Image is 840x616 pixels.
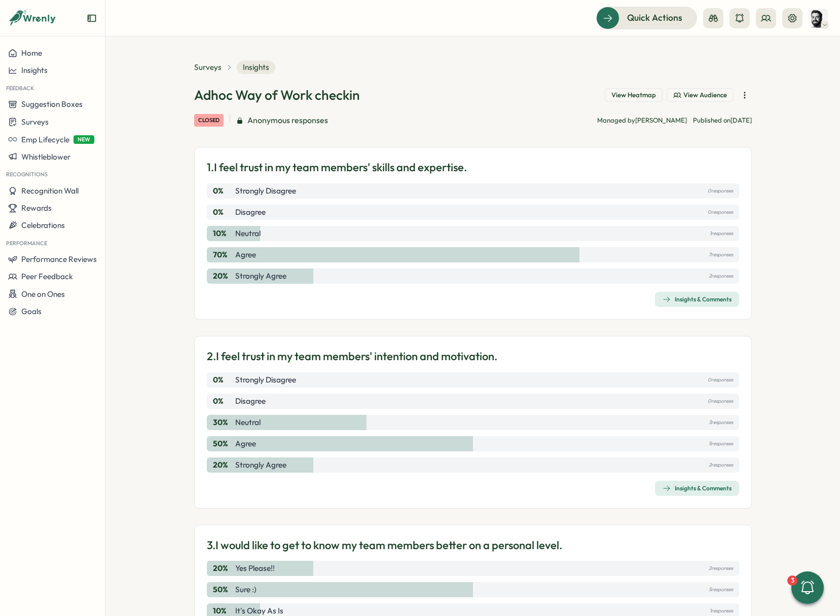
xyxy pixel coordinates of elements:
[663,295,732,303] div: Insights & Comments
[194,114,224,127] div: closed
[213,374,233,386] p: 0 %
[235,249,256,260] p: Agree
[709,584,733,595] p: 5 responses
[708,374,733,386] p: 0 responses
[709,271,733,282] p: 2 responses
[213,584,233,595] p: 50 %
[237,61,275,74] span: Insights
[235,584,257,595] p: Sure :)
[611,91,656,100] span: View Heatmap
[791,571,824,604] button: 3
[709,563,733,574] p: 2 responses
[235,207,266,218] p: Disagree
[87,13,97,23] button: Expand sidebar
[213,207,233,218] p: 0 %
[708,207,733,218] p: 0 responses
[627,11,682,24] span: Quick Actions
[21,117,49,127] span: Surveys
[663,484,732,492] div: Insights & Comments
[21,99,83,109] span: Suggestion Boxes
[235,374,296,386] p: Strongly Disagree
[21,272,73,281] span: Peer Feedback
[213,271,233,282] p: 20 %
[605,88,663,102] button: View Heatmap
[21,289,65,299] span: One on Ones
[235,417,261,428] p: Neutral
[683,91,727,100] span: View Audience
[207,537,562,553] p: 3. I would like to get to know my team members better on a personal level.
[21,65,48,75] span: Insights
[235,271,286,282] p: Strongly Agree
[21,135,69,144] span: Emp Lifecycle
[235,185,296,197] p: Strongly Disagree
[708,185,733,197] p: 0 responses
[235,563,275,574] p: Yes Please!!
[21,306,42,316] span: Goals
[21,220,65,230] span: Celebrations
[809,9,828,28] img: Nelson
[235,438,256,449] p: Agree
[635,116,687,124] span: [PERSON_NAME]
[213,228,233,239] p: 10 %
[207,160,467,175] p: 1. I feel trust in my team members' skills and expertise.
[194,86,360,104] h1: Adhoc Way of Work checkin
[709,249,733,260] p: 7 responses
[655,292,739,307] button: Insights & Comments
[709,438,733,449] p: 5 responses
[74,135,94,144] span: NEW
[710,228,733,239] p: 1 responses
[21,254,97,264] span: Performance Reviews
[207,349,497,364] p: 2. I feel trust in my team members' intention and motivation.
[731,116,752,124] span: [DATE]
[655,481,739,496] button: Insights & Comments
[21,203,52,213] span: Rewards
[213,438,233,449] p: 50 %
[787,575,797,586] div: 3
[708,396,733,407] p: 0 responses
[194,62,222,73] a: Surveys
[235,228,261,239] p: Neutral
[667,88,734,102] button: View Audience
[21,48,42,58] span: Home
[247,114,328,127] span: Anonymous responses
[21,186,79,196] span: Recognition Wall
[213,249,233,260] p: 70 %
[235,396,266,407] p: Disagree
[596,7,697,29] button: Quick Actions
[21,152,70,162] span: Whistleblower
[213,459,233,471] p: 20 %
[597,116,687,125] p: Managed by
[213,563,233,574] p: 20 %
[235,459,286,471] p: Strongly Agree
[693,116,752,125] p: Published on
[213,417,233,428] p: 30 %
[213,185,233,197] p: 0 %
[709,459,733,471] p: 2 responses
[709,417,733,428] p: 3 responses
[213,396,233,407] p: 0 %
